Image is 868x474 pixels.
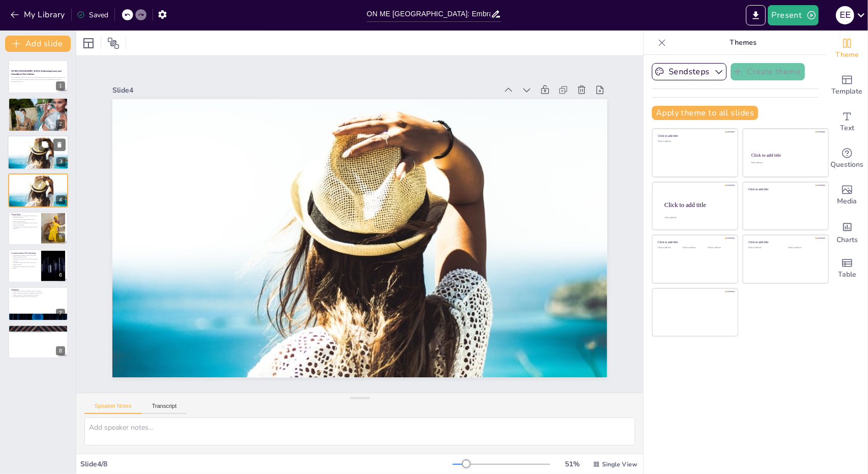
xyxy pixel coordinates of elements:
input: Insert title [367,7,491,21]
p: Unique blend of luxury, sensuality, and slow fashion. [11,290,65,292]
strong: ON ME [GEOGRAPHIC_DATA]: Embracing Luxury and Sensuality in Slow Fashion [11,70,62,75]
div: Click to add text [658,140,731,143]
span: Theme [835,49,859,61]
div: Add ready made slides [827,67,867,104]
div: 6 [8,249,68,283]
div: Click to add text [658,247,681,249]
p: The minimalist cuts emphasize simplicity and elegance. [11,226,38,229]
span: Position [107,37,119,49]
div: 8 [8,325,68,359]
div: Click to add title [665,201,730,208]
div: 5 [8,212,68,245]
div: Click to add body [665,217,729,219]
button: Sendsteps [652,63,727,80]
p: Positioned for both everyday wear and special occasions. [11,258,38,262]
div: Add charts and graphs [827,214,867,250]
div: Get real-time input from your audience [827,140,867,177]
div: E E [836,6,854,24]
button: Present [768,5,819,25]
div: 7 [8,287,68,320]
p: Explore ON ME BALI's collection and embrace the essence of luxury and sensuality in your wardrobe... [11,330,65,333]
div: Click to add text [683,247,706,249]
div: 7 [56,309,65,318]
button: My Library [8,7,69,23]
span: Charts [836,234,858,246]
div: 3 [56,157,66,166]
button: Create theme [731,63,805,80]
button: Duplicate Slide [39,138,51,151]
button: Transcript [142,403,187,414]
div: 2 [56,120,65,129]
div: 5 [56,233,65,242]
p: Encourages embracing style in everyday life. [11,296,65,298]
p: Values, visual style, and positioning are integral. [11,294,65,297]
p: Generated with [URL] [11,80,65,82]
div: 51 % [560,459,585,469]
p: Themes [670,31,817,55]
p: Call to Action [11,326,65,329]
p: Summary [11,288,65,291]
button: Delete Slide [53,138,66,151]
div: Add images, graphics, shapes or video [827,177,867,214]
div: Click to add text [708,247,731,249]
div: Click to add title [749,241,821,244]
div: 3 [8,135,69,170]
div: Click to add title [752,153,819,158]
button: Add slide [5,36,71,52]
div: Click to add text [788,247,820,249]
span: Table [838,269,856,280]
span: Single View [602,460,637,468]
p: Content showcases feminine, relaxed poses in harmony with nature. [11,222,38,226]
div: Click to add text [751,162,819,164]
div: 4 [8,173,68,207]
span: Questions [831,159,864,170]
div: Change the overall theme [827,31,867,67]
button: Speaker Notes [84,403,142,414]
div: 1 [8,60,68,94]
p: Communication & Positioning [11,252,38,255]
button: Export to PowerPoint [746,5,766,25]
p: The aesthetic of ON ME BALI features light, flowing silhouettes. [11,215,38,218]
div: Slide 4 / 8 [80,459,453,469]
div: Click to add title [749,187,821,191]
p: Participation in Phuket Fashion Week 2025 enhances brand relevance. [11,254,38,258]
p: This presentation explores ON ME BALI, a slow fashion brand that embodies luxury, sensuality, and... [11,77,65,80]
div: Layout [80,35,97,51]
div: Saved [77,10,108,20]
p: Emphasizes the message of “Life without limits.” [11,265,38,269]
div: 8 [56,346,65,355]
div: 4 [56,195,65,204]
p: Combines comfort and sophistication with a unique message. [11,262,38,265]
span: Text [840,123,854,134]
div: 2 [8,98,68,131]
button: Apply theme to all slides [652,106,758,120]
div: Click to add title [658,134,731,138]
div: Click to add title [658,241,731,244]
div: 1 [56,81,65,91]
span: Media [837,196,857,207]
div: Add a table [827,250,867,287]
div: Click to add text [749,247,781,249]
p: Visual Style [11,213,38,216]
div: Slide 4 [440,29,568,398]
p: Aims to empower individuals to embrace their freedom. [11,292,65,294]
div: 6 [56,271,65,280]
p: The color palette includes natural cream, beige, and pastel tones. [11,218,38,222]
span: Template [832,86,863,97]
button: E E [836,5,854,25]
div: Add text boxes [827,104,867,140]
